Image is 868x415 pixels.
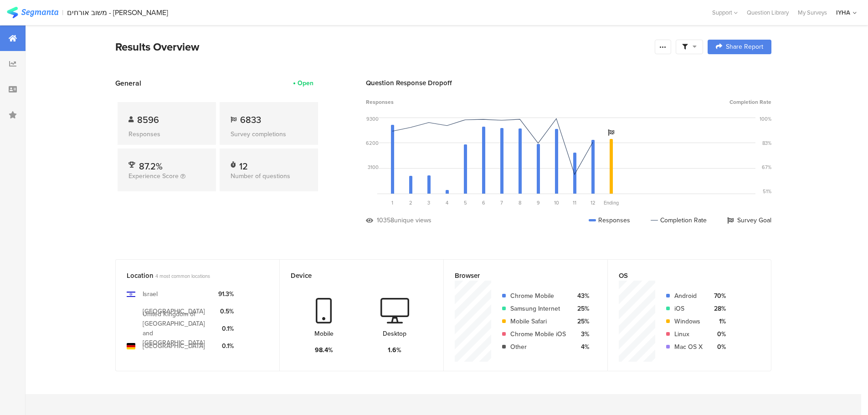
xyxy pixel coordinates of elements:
span: 3 [427,199,430,206]
img: segmanta logo [7,7,58,18]
span: 7 [500,199,503,206]
span: 6833 [240,113,261,127]
div: Results Overview [115,39,650,55]
div: iOS [674,304,703,313]
div: 28% [710,304,726,313]
span: 8596 [137,113,159,127]
span: 11 [573,199,576,206]
div: 12 [239,159,248,169]
div: 1% [710,317,726,326]
div: 25% [573,317,589,326]
span: 4 most common locations [155,272,210,280]
div: Desktop [383,329,406,338]
div: [GEOGRAPHIC_DATA] [143,307,205,316]
span: Number of questions [231,171,290,181]
div: 0.1% [218,341,234,351]
span: Responses [366,98,394,106]
span: 1 [391,199,393,206]
div: 100% [760,115,771,123]
div: Israel [143,289,158,299]
div: Responses [589,215,630,225]
div: 3% [573,329,589,339]
div: Open [298,78,313,88]
div: Mobile [314,329,334,338]
div: Chrome Mobile iOS [510,329,566,339]
span: 6 [482,199,485,206]
div: 25% [573,304,589,313]
div: 0% [710,329,726,339]
div: Survey completions [231,129,307,139]
div: Responses [128,129,205,139]
div: 0% [710,342,726,352]
span: 12 [591,199,596,206]
div: Windows [674,317,703,326]
div: | [62,7,63,18]
span: 9 [537,199,540,206]
div: OS [619,271,745,281]
div: Location [127,271,253,281]
div: משוב אורחים - [PERSON_NAME] [67,8,168,17]
div: 9300 [366,115,379,123]
div: 3100 [368,164,379,171]
span: 8 [519,199,521,206]
div: Support [712,5,738,20]
div: 10358 [377,215,394,225]
div: 1.6% [388,345,401,355]
span: 4 [446,199,448,206]
div: Chrome Mobile [510,291,566,301]
div: 0.5% [218,307,234,316]
div: Other [510,342,566,352]
span: General [115,78,141,88]
span: 5 [464,199,467,206]
div: 0.1% [218,324,234,333]
a: Question Library [742,8,793,17]
div: 51% [763,188,771,195]
div: Android [674,291,703,301]
div: [GEOGRAPHIC_DATA] [143,341,205,351]
div: Browser [455,271,581,281]
a: My Surveys [793,8,832,17]
div: Linux [674,329,703,339]
div: Mac OS X [674,342,703,352]
div: 70% [710,291,726,301]
div: 67% [762,164,771,171]
div: 98.4% [315,345,333,355]
div: unique views [394,215,431,225]
div: 91.3% [218,289,234,299]
div: 6200 [366,139,379,147]
div: IYHA [836,8,850,17]
span: 2 [409,199,412,206]
span: 87.2% [139,159,163,173]
div: Mobile Safari [510,317,566,326]
i: Survey Goal [608,129,614,136]
span: Experience Score [128,171,179,181]
div: Completion Rate [651,215,707,225]
div: United Kingdom of [GEOGRAPHIC_DATA] and [GEOGRAPHIC_DATA] [143,309,211,348]
div: Samsung Internet [510,304,566,313]
div: Ending [602,199,620,206]
div: 83% [762,139,771,147]
div: 4% [573,342,589,352]
span: Share Report [726,44,763,50]
div: 43% [573,291,589,301]
div: Device [291,271,417,281]
span: 10 [554,199,559,206]
span: Completion Rate [729,98,771,106]
div: Question Response Dropoff [366,78,771,88]
div: Survey Goal [727,215,771,225]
